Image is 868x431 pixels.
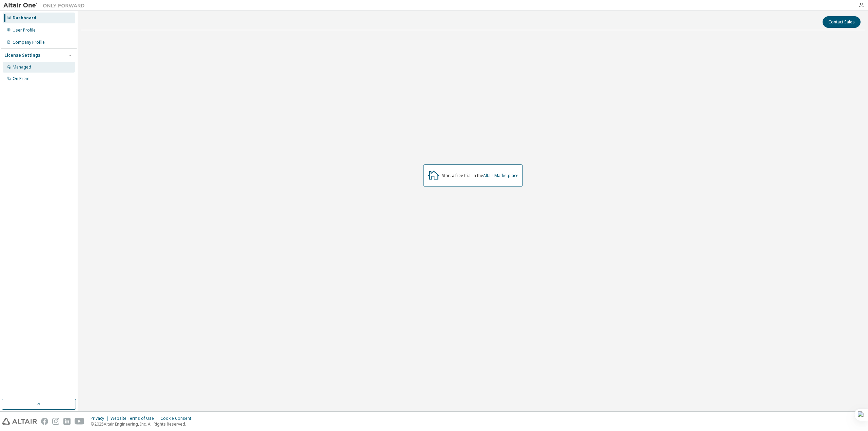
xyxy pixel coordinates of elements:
[4,53,40,58] div: License Settings
[2,418,37,425] img: altair_logo.svg
[442,173,518,178] div: Start a free trial in the
[13,64,31,70] div: Managed
[63,418,71,425] img: linkedin.svg
[13,15,36,21] div: Dashboard
[75,418,84,425] img: youtube.svg
[483,173,518,178] a: Altair Marketplace
[3,2,88,9] img: Altair One
[91,421,195,427] p: © 2025 Altair Engineering, Inc. All Rights Reserved.
[13,40,45,45] div: Company Profile
[91,416,111,421] div: Privacy
[13,27,36,33] div: User Profile
[111,416,160,421] div: Website Terms of Use
[41,418,48,425] img: facebook.svg
[52,418,59,425] img: instagram.svg
[823,16,861,28] button: Contact Sales
[160,416,195,421] div: Cookie Consent
[13,76,29,81] div: On Prem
